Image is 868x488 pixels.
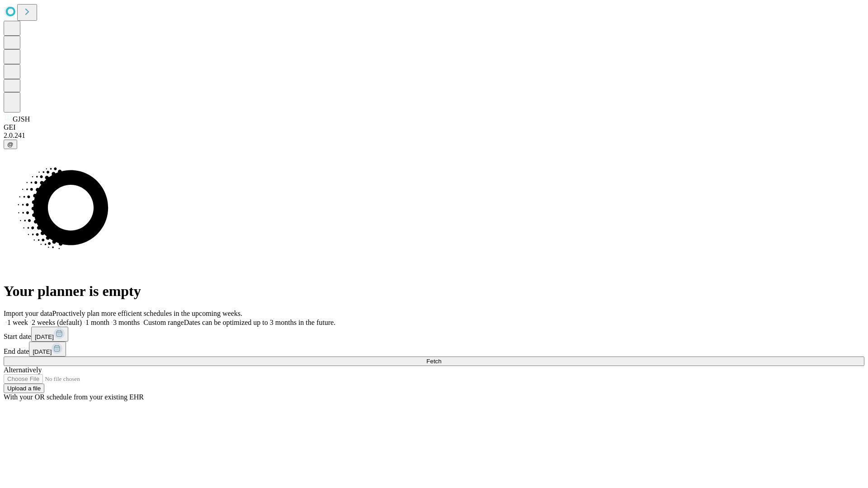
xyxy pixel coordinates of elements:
span: Import your data [4,310,52,317]
span: 1 month [85,319,109,326]
span: [DATE] [33,348,52,355]
span: Proactively plan more efficient schedules in the upcoming weeks. [52,310,242,317]
span: GJSH [13,115,30,123]
span: 1 week [7,319,28,326]
span: 3 months [113,319,140,326]
span: 2 weeks (default) [32,319,82,326]
span: Dates can be optimized up to 3 months in the future. [184,319,335,326]
span: Custom range [143,319,184,326]
div: GEI [4,123,864,131]
div: End date [4,342,864,357]
span: With your OR schedule from your existing EHR [4,393,144,401]
span: @ [7,141,14,148]
button: Upload a file [4,384,44,393]
button: Fetch [4,357,864,366]
button: [DATE] [29,342,66,357]
div: 2.0.241 [4,131,864,140]
button: @ [4,140,17,149]
button: [DATE] [31,327,68,342]
span: Alternatively [4,366,42,374]
h1: Your planner is empty [4,283,864,300]
span: Fetch [426,358,441,365]
div: Start date [4,327,864,342]
span: [DATE] [35,333,54,340]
